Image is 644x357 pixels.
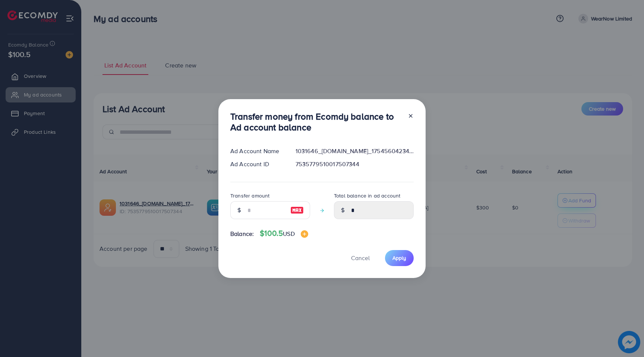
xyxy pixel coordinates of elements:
div: Ad Account Name [224,147,290,155]
label: Transfer amount [230,192,269,199]
div: 1031646_[DOMAIN_NAME]_1754560423485 [290,147,420,155]
span: USD [283,230,294,238]
label: Total balance in ad account [334,192,400,199]
img: image [290,206,304,215]
button: Cancel [342,250,379,266]
h3: Transfer money from Ecomdy balance to Ad account balance [230,111,402,133]
span: Balance: [230,230,254,238]
button: Apply [385,250,414,266]
div: Ad Account ID [224,160,290,168]
span: Cancel [351,254,370,262]
h4: $100.5 [260,229,308,238]
div: 7535779510017507344 [290,160,420,168]
span: Apply [392,254,406,262]
img: image [301,230,308,238]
